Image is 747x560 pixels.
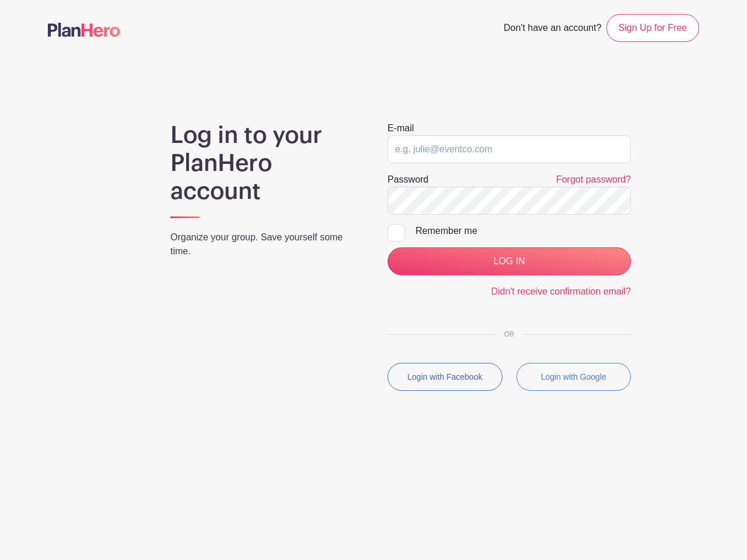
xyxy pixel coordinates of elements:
button: Login with Facebook [388,363,502,391]
h1: Log in to your PlanHero account [170,121,359,205]
a: Didn't receive confirmation email? [491,286,631,296]
label: E-mail [388,121,414,135]
span: OR [495,330,524,338]
img: logo-507f7623f17ff9eddc593b1ce0a138ce2505c220e1c5a4e2b4648c50719b7d32.svg [48,23,120,37]
small: Login with Facebook [407,372,482,381]
p: Organize your group. Save yourself some time. [170,230,359,258]
span: Don't have an account? [504,16,602,42]
div: Remember me [416,224,631,238]
small: Login with Google [541,372,606,381]
label: Password [388,173,428,187]
a: Forgot password? [556,174,631,184]
button: Login with Google [516,363,631,391]
input: LOG IN [388,247,631,275]
input: e.g. julie@eventco.com [388,135,631,163]
a: Sign Up for Free [606,14,699,42]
